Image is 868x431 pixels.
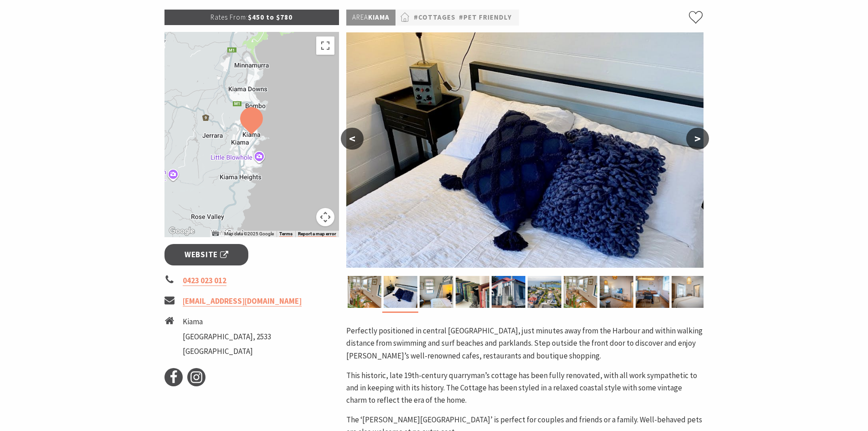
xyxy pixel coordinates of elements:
[316,36,334,55] button: Toggle fullscreen view
[414,12,456,23] a: #Cottages
[279,231,293,237] a: Terms (opens in new tab)
[341,128,364,150] button: <
[348,276,381,308] img: Sun-room with views of Black Beach and the light house
[636,276,669,308] img: Enjoy eating in
[346,325,704,362] p: Perfectly positioned in central [GEOGRAPHIC_DATA], just minutes away from the Harbour and within ...
[352,13,368,21] span: Area
[420,276,453,308] img: Bedroom 2 - double bed and 2 bunk beds
[492,276,525,308] img: Property facade
[672,276,705,308] img: Antique style queen bed, dressed in luxury linen
[211,13,248,21] span: Rates From:
[564,276,597,308] img: Sun-room with views of Black Beach and the light house
[167,225,197,237] img: Google
[346,32,704,268] img: Double bed
[183,316,271,328] li: Kiama
[528,276,561,308] img: Walk to the lighthouse, blowhole, Black Beach and swimming rock pool
[384,276,417,308] img: Double bed
[212,231,219,237] button: Keyboard shortcuts
[686,128,709,150] button: >
[456,276,489,308] img: books with a cup of tea - perfect for a rainy day
[183,331,271,343] li: [GEOGRAPHIC_DATA], 2533
[164,10,339,25] p: $450 to $780
[346,10,395,26] p: Kiama
[346,369,704,407] p: This historic, late 19th-century quarryman’s cottage has been fully renovated, with all work symp...
[183,275,226,286] a: 0423 023 012
[185,249,228,261] span: Website
[298,231,336,237] a: Report a map error
[600,276,633,308] img: Cozy up on the generous sofa and watch your favourite show
[224,231,274,236] span: Map data ©2025 Google
[183,296,302,306] a: [EMAIL_ADDRESS][DOMAIN_NAME]
[164,244,249,265] a: Website
[167,225,197,237] a: Click to see this area on Google Maps
[183,345,271,358] li: [GEOGRAPHIC_DATA]
[316,208,334,226] button: Map camera controls
[459,12,512,23] a: #Pet Friendly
